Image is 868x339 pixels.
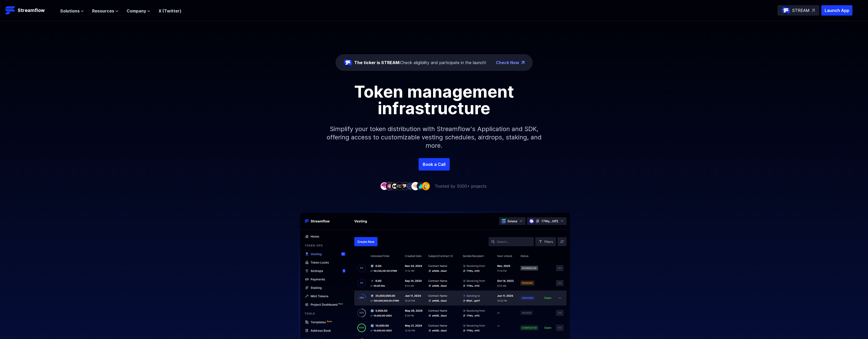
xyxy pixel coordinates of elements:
span: Solutions [60,8,80,14]
button: Company [127,8,150,14]
img: company-3 [391,182,399,190]
button: Launch App [821,5,852,16]
p: STREAM [792,7,810,13]
img: company-4 [396,182,404,190]
img: top-right-arrow.svg [812,9,815,12]
img: top-right-arrow.png [521,61,524,64]
a: Check Now [496,59,519,66]
img: Streamflow Logo [5,5,16,16]
img: streamflow-logo-circle.png [344,58,352,67]
span: The ticker is STREAM: [354,60,400,65]
span: Resources [92,8,114,14]
img: company-7 [411,182,420,190]
img: company-8 [416,182,425,190]
a: STREAM [777,5,819,16]
img: streamflow-logo-circle.png [782,6,790,15]
button: Resources [92,8,118,14]
img: company-9 [422,182,430,190]
a: Book a Call [419,158,450,171]
a: X (Twitter) [159,8,181,13]
h1: Token management infrastructure [317,83,551,117]
button: Solutions [60,8,84,14]
img: company-5 [401,182,409,190]
a: Streamflow [5,5,55,16]
p: Streamflow [18,7,45,14]
img: company-1 [380,182,388,190]
img: company-2 [385,182,394,190]
span: Company [127,8,146,14]
p: Trusted by 5000+ projects [435,183,487,189]
p: Simplify your token distribution with Streamflow's Application and SDK, offering access to custom... [323,117,546,158]
img: company-6 [406,182,414,190]
div: Check eligibility and participate in the launch! [354,59,486,66]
